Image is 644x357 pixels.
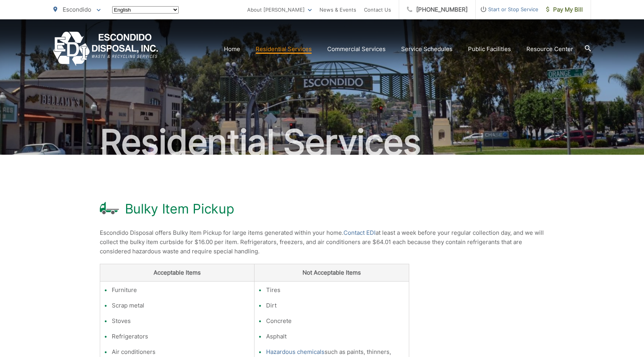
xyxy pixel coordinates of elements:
[125,201,234,217] h1: Bulky Item Pickup
[327,44,386,54] a: Commercial Services
[112,285,251,295] li: Furniture
[112,347,251,357] li: Air conditioners
[526,44,573,54] a: Resource Center
[100,229,544,255] span: Escondido Disposal offers Bulky Item Pickup for large items generated within your home. at least ...
[266,316,405,326] li: Concrete
[364,5,391,14] a: Contact Us
[468,44,511,54] a: Public Facilities
[53,123,591,162] h2: Residential Services
[266,285,405,295] li: Tires
[343,228,376,237] a: Contact EDI
[266,332,405,341] li: Asphalt
[112,332,251,341] li: Refrigerators
[401,44,453,54] a: Service Schedules
[266,301,405,310] li: Dirt
[63,6,91,13] span: Escondido
[256,44,312,54] a: Residential Services
[247,5,312,14] a: About [PERSON_NAME]
[112,6,179,14] select: Select a language
[112,316,251,326] li: Stoves
[302,269,361,276] strong: Not Acceptable Items
[53,32,158,66] a: EDCD logo. Return to the homepage.
[319,5,356,14] a: News & Events
[546,5,583,14] span: Pay My Bill
[224,44,240,54] a: Home
[112,301,251,310] li: Scrap metal
[154,269,201,276] strong: Acceptable Items
[266,347,325,357] a: Hazardous chemicals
